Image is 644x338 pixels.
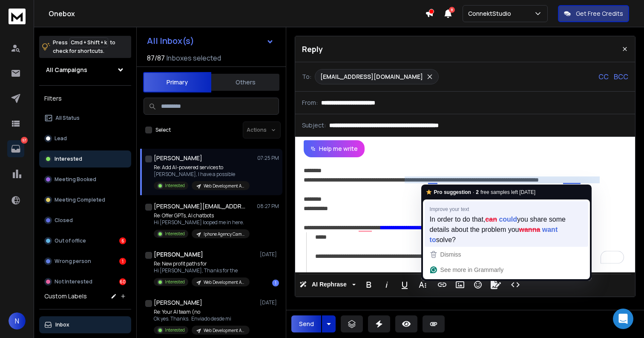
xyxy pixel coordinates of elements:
[310,281,348,288] span: AI Rephrase
[69,38,108,47] span: Cmd + Shift + k
[154,298,202,307] h1: [PERSON_NAME]
[204,231,244,237] p: Iphone Agency Campaign
[55,135,67,142] p: Lead
[9,312,26,329] button: N
[154,309,250,315] p: Re: Your AI team (no
[55,115,80,121] p: All Status
[302,43,323,55] p: Reply
[414,276,431,293] button: More Text
[488,276,504,293] button: Signature
[39,191,131,208] button: Meeting Completed
[257,155,279,162] p: 07:25 PM
[598,72,609,82] p: CC
[39,171,131,188] button: Meeting Booked
[558,5,629,22] button: Get Free Credits
[257,203,279,210] p: 08:27 PM
[154,212,250,219] p: Re: Offer GPTs, AI chatbots
[39,92,131,104] h3: Filters
[55,278,92,285] p: Not Interested
[298,276,357,293] button: AI Rephrase
[449,7,455,13] span: 8
[614,72,628,82] p: BCC
[204,279,244,286] p: Web Development Agency
[302,121,326,130] p: Subject:
[613,309,633,329] div: Open Intercom Messenger
[55,321,69,328] p: Inbox
[21,137,28,144] p: 67
[320,72,423,81] p: [EMAIL_ADDRESS][DOMAIN_NAME]
[7,140,24,157] a: 67
[470,276,486,293] button: Emoticons
[46,66,87,74] h1: All Campaigns
[576,9,623,18] p: Get Free Credits
[9,9,26,24] img: logo
[39,150,131,168] button: Interested
[295,157,632,272] div: To enrich screen reader interactions, please activate Accessibility in Grammarly extension settings
[55,196,105,203] p: Meeting Completed
[140,32,281,49] button: All Inbox(s)
[154,171,250,178] p: [PERSON_NAME], I have a possible
[39,110,131,127] button: All Status
[49,9,425,19] h1: Onebox
[272,280,279,286] div: 1
[154,267,250,274] p: Hi [PERSON_NAME], Thanks for the
[39,232,131,249] button: Out of office6
[167,53,221,63] h3: Inboxes selected
[154,250,203,259] h1: [PERSON_NAME]
[39,212,131,229] button: Closed
[260,251,279,258] p: [DATE]
[302,72,311,81] p: To:
[165,279,185,285] p: Interested
[154,154,202,162] h1: [PERSON_NAME]
[361,276,377,293] button: Bold (⌘B)
[55,176,96,183] p: Meeting Booked
[154,315,250,322] p: Ok yes. Thanks. Enviado desde mi
[154,260,250,267] p: Re: New profit paths for
[155,127,171,133] label: Select
[204,183,244,189] p: Web Development Agency
[119,258,126,265] div: 1
[55,156,82,162] p: Interested
[147,53,165,63] span: 87 / 87
[379,276,395,293] button: Italic (⌘I)
[304,140,365,157] button: Help me write
[39,61,131,78] button: All Campaigns
[397,276,413,293] button: Underline (⌘U)
[468,9,515,18] p: ConnektStudio
[260,299,279,306] p: [DATE]
[507,276,523,293] button: Code View
[165,327,185,333] p: Interested
[55,258,91,265] p: Wrong person
[165,231,185,237] p: Interested
[143,72,211,92] button: Primary
[44,292,87,300] h3: Custom Labels
[154,219,250,226] p: Hi [PERSON_NAME] looped me in here.
[39,316,131,333] button: Inbox
[434,276,450,293] button: Insert Link (⌘K)
[165,182,185,189] p: Interested
[147,37,194,45] h1: All Inbox(s)
[211,73,279,92] button: Others
[119,237,126,244] div: 6
[154,202,247,211] h1: [PERSON_NAME][EMAIL_ADDRESS][DOMAIN_NAME]
[302,98,318,107] p: From:
[39,253,131,270] button: Wrong person1
[39,273,131,290] button: Not Interested60
[452,276,468,293] button: Insert Image (⌘P)
[291,315,321,332] button: Send
[53,38,115,55] p: Press to check for shortcuts.
[204,327,244,334] p: Web Development Agency
[154,164,250,171] p: Re: Add AI-powered services to
[119,278,126,285] div: 60
[39,130,131,147] button: Lead
[55,237,86,244] p: Out of office
[55,217,73,224] p: Closed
